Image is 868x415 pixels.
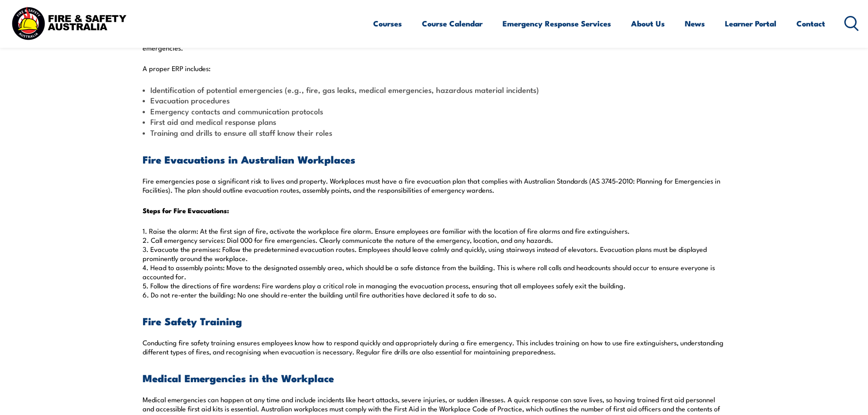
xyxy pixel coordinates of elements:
[143,154,726,164] h3: Fire Evacuations in Australian Workplaces
[143,176,726,195] p: Fire emergencies pose a significant risk to lives and property. Workplaces must have a fire evacu...
[143,84,726,95] li: Identification of potential emergencies (e.g., fire, gas leaks, medical emergencies, hazardous ma...
[143,106,726,116] li: Emergency contacts and communication protocols
[143,64,726,73] p: A proper ERP includes:
[143,205,229,215] strong: Steps for Fire Evacuations:
[685,11,705,36] a: News
[422,11,483,36] a: Course Calendar
[143,226,726,299] p: 1. Raise the alarm: At the first sign of fire, activate the workplace fire alarm. Ensure employee...
[503,11,611,36] a: Emergency Response Services
[143,116,726,127] li: First aid and medical response plans
[796,11,825,36] a: Contact
[143,127,726,138] li: Training and drills to ensure all staff know their roles
[143,373,726,383] h3: Medical Emergencies in the Workplace
[725,11,776,36] a: Learner Portal
[143,95,726,105] li: Evacuation procedures
[373,11,402,36] a: Courses
[631,11,665,36] a: About Us
[143,338,726,356] p: Conducting fire safety training ensures employees know how to respond quickly and appropriately d...
[143,316,726,326] h3: Fire Safety Training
